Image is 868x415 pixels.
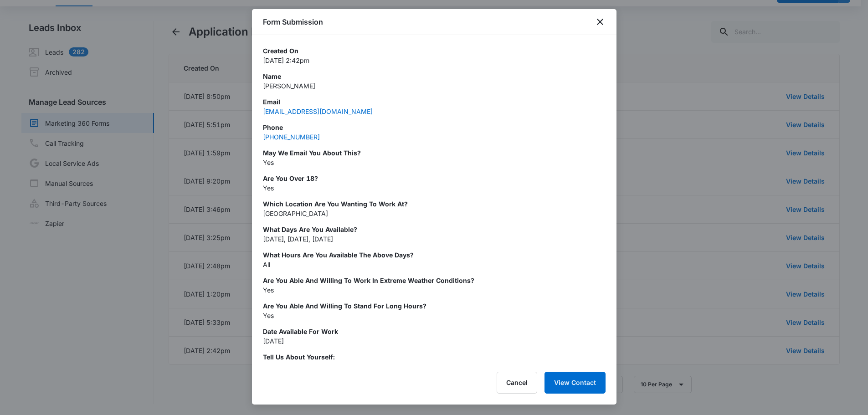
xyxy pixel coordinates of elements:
button: View Contact [544,372,606,394]
p: [DATE], [DATE], [DATE] [263,234,606,244]
a: [EMAIL_ADDRESS][DOMAIN_NAME] [263,108,373,115]
p: I graduated high school in May and am looking for a job until I go to college next year! [263,362,606,371]
p: Yes [263,183,606,193]
p: Are you able and willing to work in extreme weather conditions? [263,276,606,285]
p: Are You Over 18? [263,174,606,183]
button: Cancel [497,372,537,394]
p: All [263,260,606,269]
p: Created On [263,46,606,56]
p: Which Location are you wanting to work at? [263,199,606,209]
p: [DATE] 2:42pm [263,56,606,65]
p: Phone [263,123,606,132]
p: Yes [263,158,606,167]
p: Are you able and willing to stand for long hours? [263,301,606,311]
a: [PHONE_NUMBER] [263,133,320,141]
p: What hours are you available the above days? [263,250,606,260]
p: Yes [263,311,606,320]
p: [PERSON_NAME] [263,81,606,91]
p: Yes [263,285,606,295]
p: [DATE] [263,336,606,346]
p: [GEOGRAPHIC_DATA] [263,209,606,218]
p: Tell Us About Yourself: [263,352,606,362]
p: What days are you available? [263,225,606,234]
p: Name [263,72,606,81]
p: May we email you about this? [263,148,606,158]
p: Email [263,97,606,107]
button: close [595,16,606,27]
p: Date Available For Work [263,327,606,336]
h1: Form Submission [263,16,323,27]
